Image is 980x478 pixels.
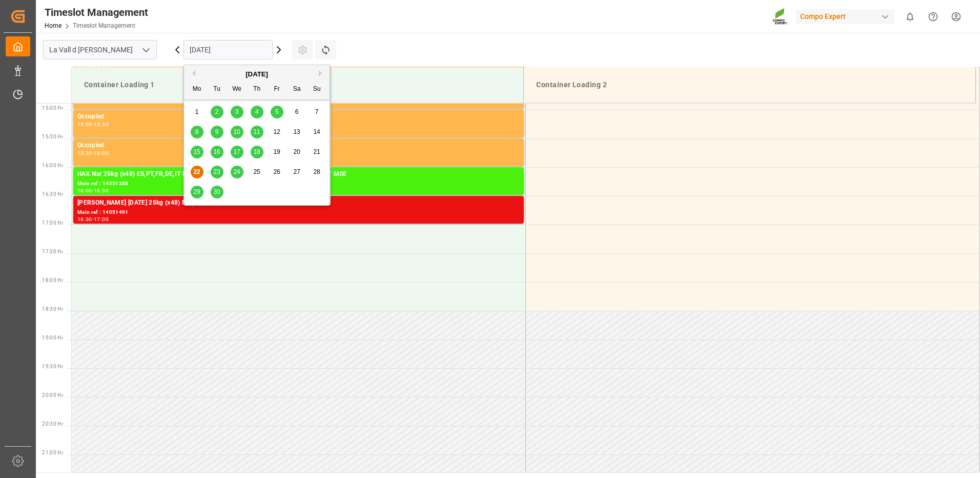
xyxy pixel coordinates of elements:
[293,148,300,155] span: 20
[271,126,283,138] div: Choose Friday, September 12th, 2025
[184,69,330,79] div: [DATE]
[235,108,239,115] span: 3
[291,106,303,118] div: Choose Saturday, September 6th, 2025
[231,126,243,138] div: Choose Wednesday, September 10th, 2025
[77,217,92,222] div: 16:30
[42,191,63,197] span: 16:30 Hr
[215,128,219,135] span: 9
[315,108,319,115] span: 7
[92,188,94,193] div: -
[319,70,325,76] button: Next Month
[191,186,203,198] div: Choose Monday, September 29th, 2025
[231,146,243,158] div: Choose Wednesday, September 17th, 2025
[215,108,219,115] span: 2
[42,163,63,168] span: 16:00 Hr
[291,83,303,96] div: Sa
[191,146,203,158] div: Choose Monday, September 15th, 2025
[77,169,520,180] div: HAK Nar 25kg (x48) ES,PT,FR,DE,IT MSE UN;[PERSON_NAME] 18-18-18 25kg (x48) INT MSE
[251,106,263,118] div: Choose Thursday, September 4th, 2025
[311,106,323,118] div: Choose Sunday, September 7th, 2025
[189,70,195,76] button: Previous Month
[291,146,303,158] div: Choose Saturday, September 20th, 2025
[291,166,303,178] div: Choose Saturday, September 27th, 2025
[233,148,240,155] span: 17
[313,148,320,155] span: 21
[77,188,92,193] div: 16:00
[233,128,240,135] span: 10
[311,126,323,138] div: Choose Sunday, September 14th, 2025
[251,83,263,96] div: Th
[311,146,323,158] div: Choose Sunday, September 21st, 2025
[271,166,283,178] div: Choose Friday, September 26th, 2025
[94,151,109,155] div: 16:00
[92,151,94,155] div: -
[92,122,94,127] div: -
[233,168,240,175] span: 24
[42,450,63,455] span: 21:00 Hr
[77,151,92,155] div: 15:30
[77,180,520,188] div: Main ref : 14051358
[231,106,243,118] div: Choose Wednesday, September 3rd, 2025
[251,146,263,158] div: Choose Thursday, September 18th, 2025
[313,168,320,175] span: 28
[94,122,109,127] div: 15:30
[42,105,63,111] span: 15:00 Hr
[183,40,273,59] input: DD.MM.YYYY
[273,128,280,135] span: 12
[42,364,63,369] span: 19:30 Hr
[271,106,283,118] div: Choose Friday, September 5th, 2025
[273,168,280,175] span: 26
[77,198,520,208] div: [PERSON_NAME] [DATE] 25kg (x48) MX,NLA
[231,83,243,96] div: We
[311,166,323,178] div: Choose Sunday, September 28th, 2025
[45,22,62,29] a: Home
[213,168,220,175] span: 23
[195,128,199,135] span: 8
[43,40,157,59] input: Type to search/select
[772,8,789,26] img: Screenshot%202023-09-29%20at%2010.02.21.png_1712312052.png
[193,168,200,175] span: 22
[94,217,109,222] div: 17:00
[42,249,63,254] span: 17:30 Hr
[922,5,945,28] button: Help Center
[796,7,899,26] button: Compo Expert
[211,146,223,158] div: Choose Tuesday, September 16th, 2025
[42,335,63,341] span: 19:00 Hr
[293,128,300,135] span: 13
[211,126,223,138] div: Choose Tuesday, September 9th, 2025
[313,128,320,135] span: 14
[255,108,259,115] span: 4
[138,42,153,58] button: open menu
[253,168,260,175] span: 25
[45,5,148,20] div: Timeslot Management
[251,166,263,178] div: Choose Thursday, September 25th, 2025
[211,186,223,198] div: Choose Tuesday, September 30th, 2025
[295,108,299,115] span: 6
[211,106,223,118] div: Choose Tuesday, September 2nd, 2025
[42,306,63,312] span: 18:30 Hr
[77,122,92,127] div: 15:00
[211,166,223,178] div: Choose Tuesday, September 23rd, 2025
[213,148,220,155] span: 16
[193,188,200,195] span: 29
[187,102,327,202] div: month 2025-09
[94,188,109,193] div: 16:30
[532,75,967,94] div: Container Loading 2
[193,148,200,155] span: 15
[42,220,63,226] span: 17:00 Hr
[42,134,63,140] span: 15:30 Hr
[77,112,520,122] div: Occupied
[77,141,520,151] div: Occupied
[191,166,203,178] div: Choose Monday, September 22nd, 2025
[80,75,515,94] div: Container Loading 1
[77,208,520,217] div: Main ref : 14051491
[253,128,260,135] span: 11
[273,148,280,155] span: 19
[42,421,63,427] span: 20:30 Hr
[251,126,263,138] div: Choose Thursday, September 11th, 2025
[231,166,243,178] div: Choose Wednesday, September 24th, 2025
[271,83,283,96] div: Fr
[92,217,94,222] div: -
[275,108,279,115] span: 5
[311,83,323,96] div: Su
